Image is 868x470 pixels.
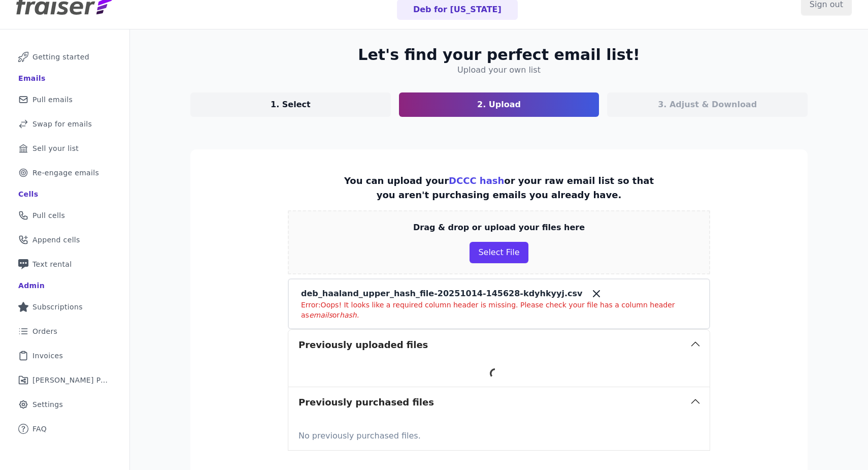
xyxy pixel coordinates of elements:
[457,64,541,76] h4: Upload your own list
[399,92,599,117] a: 2. Upload
[32,143,79,153] span: Sell your list
[32,210,65,221] span: Pull cells
[271,99,311,111] p: 1. Select
[298,338,428,352] h3: Previously uploaded files
[32,399,63,410] span: Settings
[32,424,47,434] span: FAQ
[32,326,57,336] span: Orders
[18,280,45,291] div: Admin
[413,4,502,16] p: Deb for [US_STATE]
[8,113,121,135] a: Swap for emails
[8,418,121,440] a: FAQ
[358,46,640,64] h2: Let's find your perfect email list!
[32,302,83,312] span: Subscriptions
[413,222,585,234] p: Drag & drop or upload your files here
[8,253,121,275] a: Text rental
[8,88,121,111] a: Pull emails
[301,300,697,320] p: Error: Oops! It looks like a required column header is missing. Please check your file has a colu...
[32,259,72,269] span: Text rental
[32,235,80,245] span: Append cells
[8,46,121,68] a: Getting started
[32,351,63,361] span: Invoices
[470,242,528,263] button: Select File
[288,387,710,418] button: Previously purchased files
[298,426,699,442] p: No previously purchased files.
[8,137,121,160] a: Sell your list
[8,344,121,367] a: Invoices
[309,311,332,319] em: emails
[32,168,99,178] span: Re-engage emails
[8,204,121,227] a: Pull cells
[18,73,46,83] div: Emails
[18,189,38,199] div: Cells
[190,92,391,117] a: 1. Select
[32,52,89,62] span: Getting started
[8,296,121,318] a: Subscriptions
[341,174,657,202] p: You can upload your or your raw email list so that you aren't purchasing emails you already have.
[340,311,359,319] em: hash.
[8,320,121,342] a: Orders
[8,369,121,391] a: [PERSON_NAME] Performance
[477,99,521,111] p: 2. Upload
[298,395,434,410] h3: Previously purchased files
[301,288,582,300] p: deb_haaland_upper_hash_file-20251014-145628-kdyhkyyj.csv
[449,175,504,186] a: DCCC hash
[658,99,757,111] p: 3. Adjust & Download
[32,95,73,105] span: Pull emails
[288,330,710,360] button: Previously uploaded files
[8,162,121,184] a: Re-engage emails
[32,119,92,129] span: Swap for emails
[32,375,109,385] span: [PERSON_NAME] Performance
[8,229,121,251] a: Append cells
[8,393,121,416] a: Settings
